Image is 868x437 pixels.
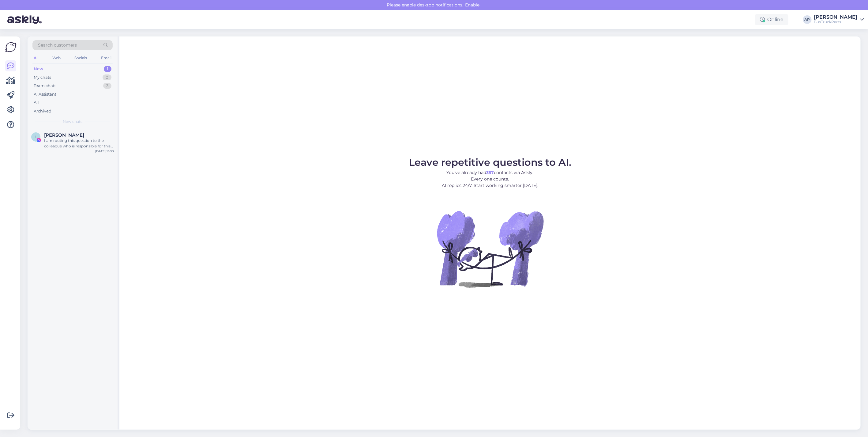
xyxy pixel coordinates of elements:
[814,15,864,25] a: [PERSON_NAME]BusTruckParts
[409,156,571,168] span: Leave repetitive questions to AI.
[435,194,545,304] img: No Chat active
[73,54,88,62] div: Socials
[51,54,62,62] div: Web
[32,54,39,62] div: All
[755,14,788,25] div: Online
[5,41,17,53] img: Askly Logo
[814,20,858,25] div: BusTruckParts
[803,15,812,24] div: AP
[34,91,56,97] div: AI Assistant
[34,74,51,81] div: My chats
[34,66,43,72] div: New
[100,54,113,62] div: Email
[34,108,51,114] div: Archived
[34,83,56,89] div: Team chats
[463,2,481,8] span: Enable
[44,138,114,149] div: I am routing this question to the colleague who is responsible for this topic. The reply might ta...
[487,170,494,175] b: 357
[104,66,111,72] div: 1
[38,42,77,48] span: Search customers
[103,83,111,89] div: 3
[63,119,82,124] span: New chats
[409,169,571,189] p: You’ve already had contacts via Askly. Every one counts. AI replies 24/7. Start working smarter [...
[44,132,84,138] span: Liam Strömberg
[95,149,114,154] div: [DATE] 15:53
[814,15,858,20] div: [PERSON_NAME]
[34,100,39,106] div: All
[35,135,37,139] span: L
[103,74,111,81] div: 0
